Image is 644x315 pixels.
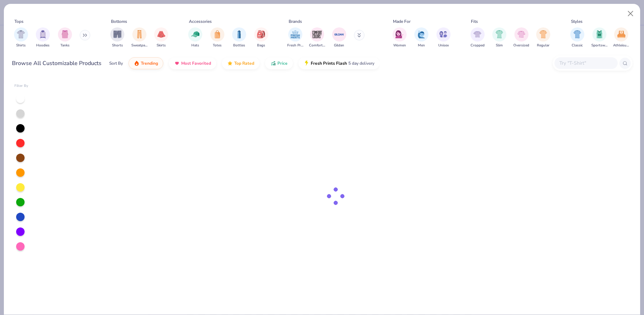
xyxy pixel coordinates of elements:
[131,27,147,48] div: filter for Sweatpants
[157,30,165,38] img: Skirts Image
[591,27,607,48] div: filter for Sportswear
[181,60,211,66] span: Most Favorited
[16,43,26,48] span: Shirts
[14,83,28,89] div: Filter By
[348,59,374,67] span: 5 day delivery
[438,43,449,48] span: Unisex
[210,27,224,48] div: filter for Totes
[559,59,613,67] input: Try "T-Shirt"
[571,18,583,25] div: Styles
[596,30,603,38] img: Sportswear Image
[232,27,246,48] div: filter for Bottles
[257,43,265,48] span: Bags
[222,57,259,69] button: Top Rated
[110,27,124,48] div: filter for Shorts
[233,43,245,48] span: Bottles
[492,27,506,48] div: filter for Slim
[439,30,447,38] img: Unisex Image
[613,27,629,48] div: filter for Athleisure
[309,27,325,48] div: filter for Comfort Colors
[136,30,143,38] img: Sweatpants Image
[617,30,625,38] img: Athleisure Image
[287,27,303,48] button: filter button
[39,30,47,38] img: Hoodies Image
[591,43,607,48] span: Sportswear
[157,43,166,48] span: Skirts
[539,30,547,38] img: Regular Image
[436,27,451,48] div: filter for Unisex
[624,7,637,20] button: Close
[332,27,346,48] div: filter for Gildan
[393,27,407,48] div: filter for Women
[393,27,407,48] button: filter button
[298,57,380,69] button: Fresh Prints Flash5 day delivery
[311,60,347,66] span: Fresh Prints Flash
[570,27,584,48] button: filter button
[188,27,202,48] div: filter for Hats
[36,43,50,48] span: Hoodies
[109,60,123,66] div: Sort By
[613,27,629,48] button: filter button
[290,29,301,40] img: Fresh Prints Image
[393,43,406,48] span: Women
[277,60,288,66] span: Price
[58,27,72,48] button: filter button
[436,27,451,48] button: filter button
[169,57,216,69] button: Most Favorited
[471,43,485,48] span: Cropped
[112,43,123,48] span: Shorts
[496,43,503,48] span: Slim
[141,60,158,66] span: Trending
[254,27,268,48] div: filter for Bags
[191,43,199,48] span: Hats
[60,43,70,48] span: Tanks
[334,43,344,48] span: Gildan
[210,27,224,48] button: filter button
[17,30,25,38] img: Shirts Image
[471,27,485,48] div: filter for Cropped
[257,30,265,38] img: Bags Image
[189,18,212,25] div: Accessories
[36,27,50,48] button: filter button
[572,43,583,48] span: Classic
[613,43,629,48] span: Athleisure
[14,18,24,25] div: Tops
[191,30,199,38] img: Hats Image
[213,30,221,38] img: Totes Image
[234,60,254,66] span: Top Rated
[471,18,478,25] div: Fits
[536,27,550,48] button: filter button
[536,27,550,48] div: filter for Regular
[12,59,101,67] div: Browse All Customizable Products
[131,43,147,48] span: Sweatpants
[418,30,425,38] img: Men Image
[14,27,28,48] button: filter button
[473,30,481,38] img: Cropped Image
[570,27,584,48] div: filter for Classic
[312,29,322,40] img: Comfort Colors Image
[513,27,529,48] div: filter for Oversized
[418,43,425,48] span: Men
[591,27,607,48] button: filter button
[513,43,529,48] span: Oversized
[495,30,503,38] img: Slim Image
[113,30,121,38] img: Shorts Image
[287,43,303,48] span: Fresh Prints
[14,27,28,48] div: filter for Shirts
[393,18,410,25] div: Made For
[129,57,163,69] button: Trending
[304,60,309,66] img: flash.gif
[492,27,506,48] button: filter button
[174,60,180,66] img: most_fav.gif
[513,27,529,48] button: filter button
[227,60,233,66] img: TopRated.gif
[471,27,485,48] button: filter button
[309,27,325,48] button: filter button
[573,30,581,38] img: Classic Image
[134,60,139,66] img: trending.gif
[213,43,222,48] span: Totes
[154,27,168,48] button: filter button
[111,18,127,25] div: Bottoms
[36,27,50,48] div: filter for Hoodies
[154,27,168,48] div: filter for Skirts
